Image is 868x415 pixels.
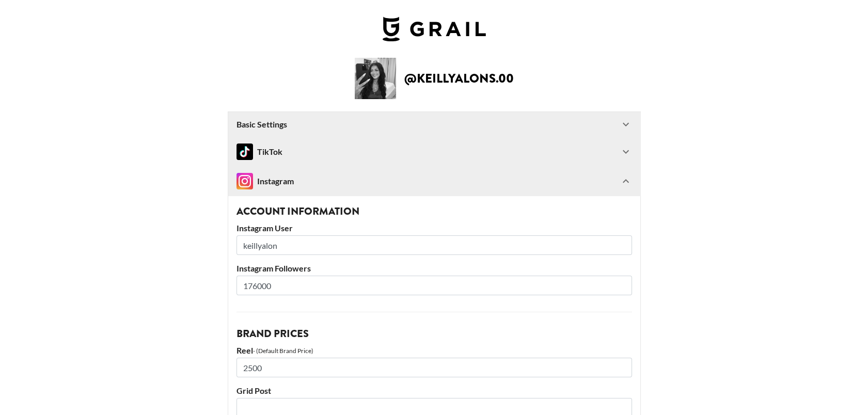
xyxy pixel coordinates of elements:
label: Grid Post [236,386,632,396]
div: Basic Settings [228,112,640,137]
div: - (Default Brand Price) [253,347,313,355]
img: Grail Talent Logo [383,17,486,41]
h3: Account Information [236,206,632,217]
div: TikTok [236,143,282,160]
img: Instagram [236,173,253,189]
img: TikTok [236,143,253,160]
div: InstagramInstagram [228,167,640,196]
h3: Brand Prices [236,329,632,339]
div: TikTokTikTok [228,137,640,166]
h2: @ keillyalons.00 [404,72,514,85]
strong: Basic Settings [236,119,287,130]
label: Instagram User [236,223,632,233]
label: Instagram Followers [236,263,632,274]
label: Reel [236,345,253,356]
img: Creator [355,58,396,99]
div: Instagram [236,173,294,189]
